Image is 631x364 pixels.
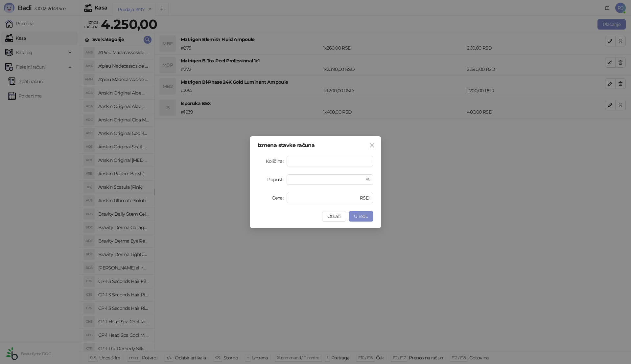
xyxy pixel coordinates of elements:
label: Cena [272,193,287,203]
span: Zatvori [367,143,377,148]
input: Količina [287,156,373,166]
input: Cena [291,193,359,203]
label: Količina [266,156,287,166]
button: U redu [349,211,373,222]
span: U redu [354,213,368,219]
span: Otkaži [327,213,341,219]
input: Popust [291,175,364,184]
button: Otkaži [322,211,346,222]
button: Close [367,140,377,151]
div: Izmena stavke računa [258,143,373,148]
span: close [369,143,375,148]
label: Popust [267,174,287,185]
